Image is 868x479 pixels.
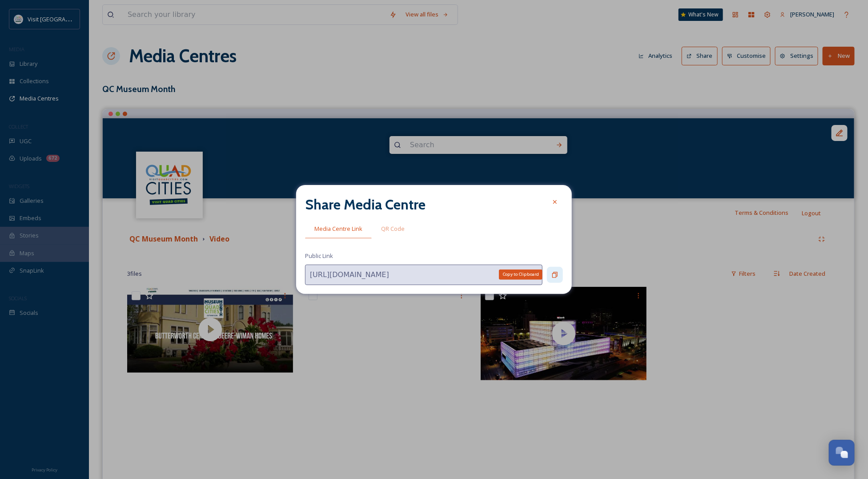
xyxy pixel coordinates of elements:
[305,194,426,215] h2: Share Media Centre
[499,270,542,279] div: Copy to Clipboard
[305,252,333,260] span: Public Link
[381,225,405,233] span: QR Code
[829,440,855,466] button: Open Chat
[314,225,362,233] span: Media Centre Link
